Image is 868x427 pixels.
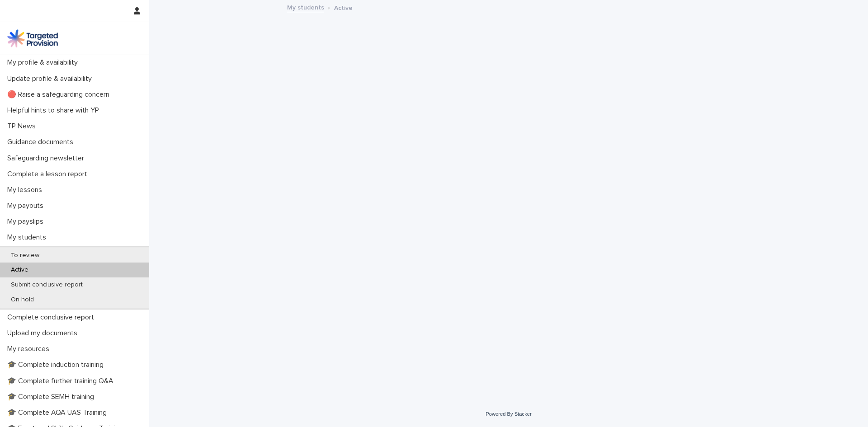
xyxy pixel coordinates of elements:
[4,170,94,178] p: Complete a lesson report
[4,217,51,226] p: My payslips
[4,138,80,146] p: Guidance documents
[4,266,36,274] p: Active
[4,345,57,353] p: My resources
[4,408,114,417] p: 🎓 Complete AQA UAS Training
[4,202,51,210] p: My payouts
[4,313,101,322] p: Complete conclusive report
[4,58,85,67] p: My profile & availability
[4,90,117,99] p: 🔴 Raise a safeguarding concern
[4,233,53,242] p: My students
[287,2,324,12] a: My students
[4,154,91,163] p: Safeguarding newsletter
[4,296,41,304] p: On hold
[4,186,49,194] p: My lessons
[4,75,99,83] p: Update profile & availability
[4,393,101,401] p: 🎓 Complete SEMH training
[7,29,58,47] img: M5nRWzHhSzIhMunXDL62
[4,281,90,289] p: Submit conclusive report
[4,377,121,385] p: 🎓 Complete further training Q&A
[4,106,106,115] p: Helpful hints to share with YP
[4,329,85,338] p: Upload my documents
[334,2,353,12] p: Active
[4,122,43,131] p: TP News
[4,361,111,369] p: 🎓 Complete induction training
[486,411,531,417] a: Powered By Stacker
[4,252,47,259] p: To review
